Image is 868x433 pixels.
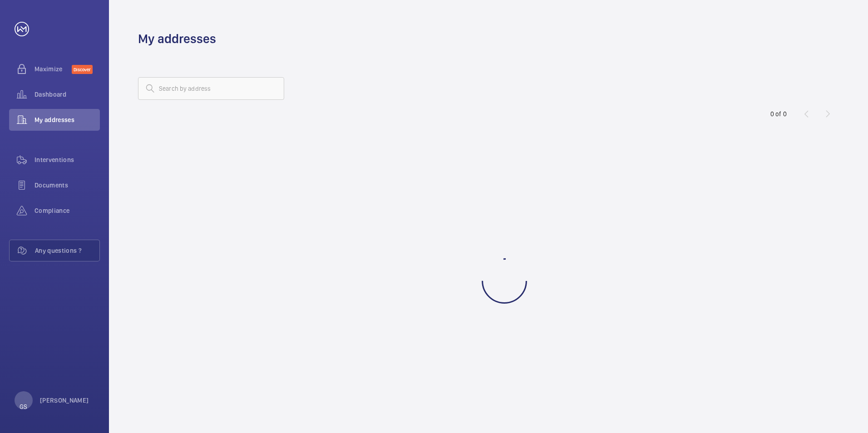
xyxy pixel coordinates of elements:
[72,65,93,74] span: Discover
[35,90,100,99] span: Dashboard
[35,155,100,164] span: Interventions
[138,30,216,47] h1: My addresses
[40,396,89,405] p: [PERSON_NAME]
[35,115,100,124] span: My addresses
[35,181,100,190] span: Documents
[138,77,284,100] input: Search by address
[35,206,100,215] span: Compliance
[35,246,99,255] span: Any questions ?
[770,109,787,118] div: 0 of 0
[20,402,27,411] p: GS
[35,64,72,74] span: Maximize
